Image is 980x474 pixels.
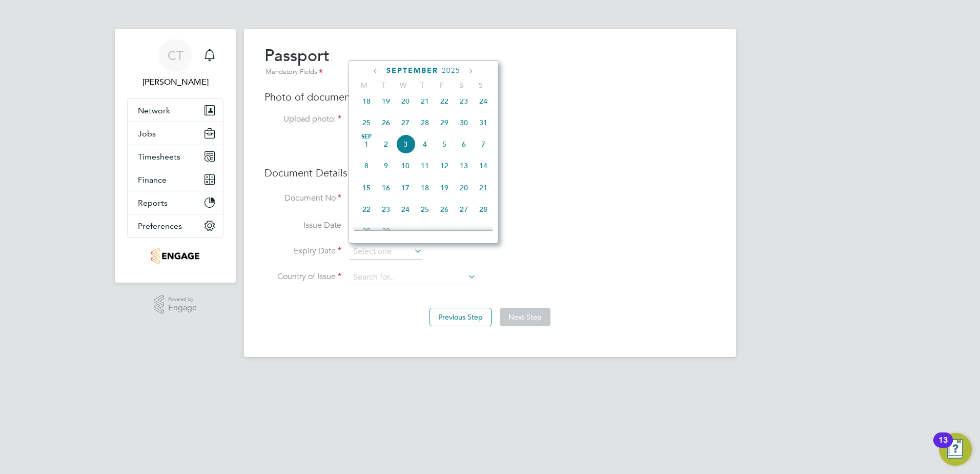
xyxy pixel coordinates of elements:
[396,178,415,197] span: 17
[454,91,474,111] span: 23
[138,152,180,162] span: Timesheets
[128,214,223,237] button: Preferences
[357,91,376,111] span: 18
[474,134,493,154] span: 7
[357,178,376,197] span: 15
[376,200,396,219] span: 23
[354,81,374,90] span: M
[454,200,474,219] span: 27
[357,200,376,219] span: 22
[374,81,393,90] span: T
[454,134,474,154] span: 6
[264,90,716,104] h3: Photo of document
[500,308,550,326] button: Next Step
[396,134,415,154] span: 3
[264,246,341,256] label: Expiry Date
[357,156,376,175] span: 8
[128,99,223,122] button: Network
[454,113,474,132] span: 30
[264,114,341,125] label: Upload photo:
[138,106,170,115] span: Network
[396,113,415,132] span: 27
[138,175,167,185] span: Finance
[396,91,415,111] span: 20
[442,66,460,75] span: 2025
[127,248,223,264] a: Go to home page
[357,113,376,132] span: 25
[415,200,435,219] span: 25
[138,129,156,139] span: Jobs
[471,81,491,90] span: S
[435,156,454,175] span: 12
[128,191,223,214] button: Reports
[264,271,341,282] label: Country of Issue
[376,91,396,111] span: 19
[350,270,476,285] input: Search for...
[376,178,396,197] span: 16
[168,49,183,62] span: CT
[264,166,716,180] h3: Document Details
[435,200,454,219] span: 26
[415,91,435,111] span: 21
[264,45,330,78] h2: Passport
[376,156,396,175] span: 9
[151,248,199,264] img: thornbaker-logo-retina.png
[474,113,493,132] span: 31
[386,66,438,75] span: September
[435,113,454,132] span: 29
[154,295,197,314] a: Powered byEngage
[415,113,435,132] span: 28
[938,440,948,453] div: 13
[939,433,972,466] button: Open Resource Center, 13 new notifications
[264,67,330,78] div: Mandatory Fields
[357,134,376,140] span: Sep
[128,122,223,145] button: Jobs
[138,198,168,208] span: Reports
[376,221,396,241] span: 30
[396,156,415,175] span: 10
[168,295,197,304] span: Powered by
[435,134,454,154] span: 5
[393,81,413,90] span: W
[376,113,396,132] span: 26
[435,91,454,111] span: 22
[115,29,236,283] nav: Main navigation
[168,304,197,312] span: Engage
[474,178,493,197] span: 21
[415,156,435,175] span: 11
[127,39,223,88] a: CT[PERSON_NAME]
[413,81,432,90] span: T
[454,156,474,175] span: 13
[138,221,182,231] span: Preferences
[415,178,435,197] span: 18
[357,221,376,241] span: 29
[128,145,223,168] button: Timesheets
[474,156,493,175] span: 14
[430,308,492,326] button: Previous Step
[432,81,452,90] span: F
[415,134,435,154] span: 4
[350,244,422,260] input: Select one
[435,178,454,197] span: 19
[376,134,396,154] span: 2
[452,81,471,90] span: S
[454,178,474,197] span: 20
[264,193,341,204] label: Document No
[264,220,341,231] label: Issue Date
[127,76,223,88] span: Chloe Taquin
[474,91,493,111] span: 24
[128,168,223,191] button: Finance
[474,200,493,219] span: 28
[396,200,415,219] span: 24
[357,134,376,154] span: 1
